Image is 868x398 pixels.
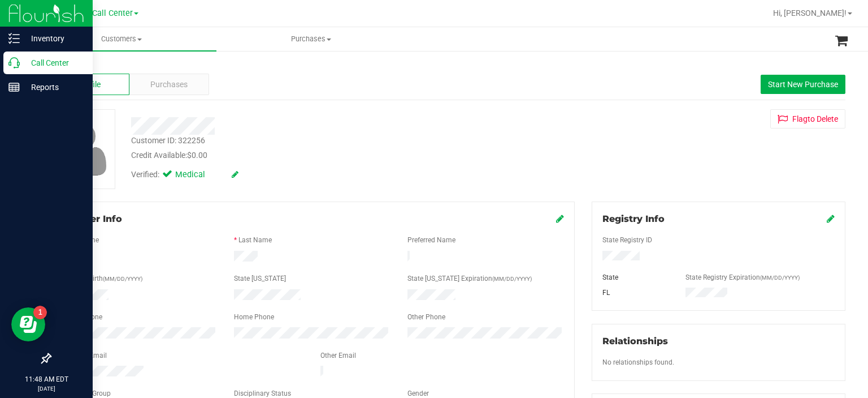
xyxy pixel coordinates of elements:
div: FL [594,288,677,298]
span: Call Center [92,8,133,18]
p: Reports [20,80,88,94]
span: $0.00 [187,151,207,160]
label: Other Phone [407,312,445,322]
p: 11:48 AM EDT [5,374,88,384]
button: Flagto Delete [770,109,845,129]
label: No relationships found. [602,357,674,367]
div: Customer ID: 322256 [131,135,205,147]
span: (MM/DD/YYYY) [760,275,800,281]
label: State Registry Expiration [685,272,800,283]
span: Customers [27,34,216,44]
label: Home Phone [234,312,274,322]
span: Purchases [217,34,405,44]
label: State [US_STATE] [234,273,286,284]
span: (MM/DD/YYYY) [492,276,532,282]
iframe: Resource center [11,307,45,341]
span: Hi, [PERSON_NAME]! [773,8,847,18]
inline-svg: Call Center [8,57,20,69]
div: Verified: [131,169,238,181]
a: Customers [27,27,216,51]
span: Start New Purchase [768,80,838,89]
a: Purchases [216,27,406,51]
label: Preferred Name [407,235,455,245]
button: Start New Purchase [761,75,845,94]
label: Other Email [320,350,356,361]
span: Purchases [150,79,188,91]
span: (MM/DD/YYYY) [103,276,142,282]
label: State [US_STATE] Expiration [407,273,532,284]
inline-svg: Reports [8,82,20,93]
inline-svg: Inventory [8,33,20,44]
p: [DATE] [5,384,88,393]
span: Registry Info [602,213,665,224]
div: State [594,272,677,283]
span: Medical [175,169,220,181]
p: Call Center [20,56,88,70]
iframe: Resource center unread badge [33,306,47,319]
label: Last Name [238,235,272,245]
span: Relationships [602,336,668,346]
label: State Registry ID [602,235,652,245]
p: Inventory [20,32,88,45]
label: Date of Birth [65,273,142,284]
div: Credit Available: [131,149,520,161]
